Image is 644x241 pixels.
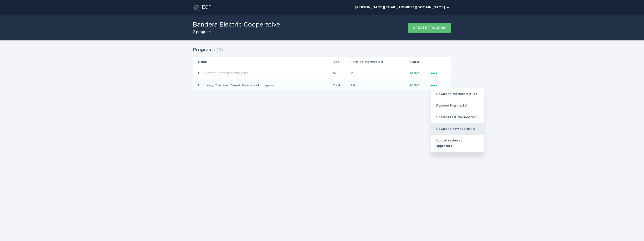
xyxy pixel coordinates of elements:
span: Active [410,84,420,87]
div: Download new applicants [431,123,484,135]
h1: Bandera Electric Cooperative [193,22,280,28]
div: Popover menu [431,70,446,76]
div: ECP [202,5,211,11]
tr: ae16546651324272bfc7927687d2fa4e [193,79,451,91]
div: Remove thermostat [431,100,484,111]
button: Open user account details [353,4,451,11]
button: Create program [408,23,451,33]
h2: Programs [193,45,215,55]
tr: f33ceaee3fcb4cf7af107bc98b93423d [193,67,451,79]
span: Active [410,71,420,75]
h2: 2 programs [193,30,280,34]
td: B&D [332,67,351,79]
div: Download thermostats list [431,88,484,100]
th: Enrolled thermostats [351,57,410,67]
div: Popover menu [353,4,451,11]
th: Status [409,57,431,67]
button: Go to dashboard [193,5,199,11]
span: ( 2 ) [216,48,223,52]
td: 131 [351,79,410,91]
th: Name [193,57,332,67]
div: Create program [413,26,446,29]
div: Upload reviewed applicants [431,135,484,152]
div: [PERSON_NAME][EMAIL_ADDRESS][DOMAIN_NAME] [355,6,449,9]
td: BEC Smart Thermostat Program [193,67,332,79]
div: Unenroll test thermostats [431,111,484,123]
th: Type [332,57,351,67]
td: BYOT [332,79,351,91]
td: BEC Bring Your Own Smart Thermostat Program [193,79,332,91]
tr: Table Headers [193,57,451,67]
td: 256 [351,67,410,79]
